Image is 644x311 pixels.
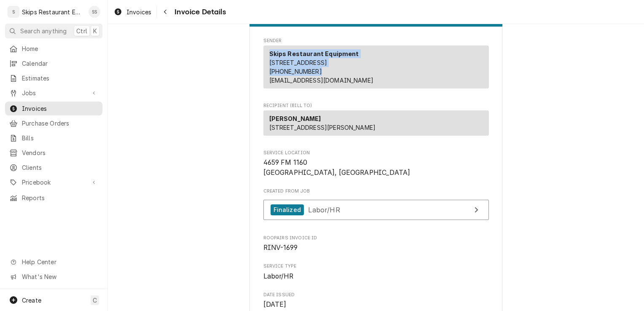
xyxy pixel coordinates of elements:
span: Calendar [22,59,98,68]
span: What's New [22,272,97,281]
div: Invoice Recipient [263,102,489,139]
a: View Job [263,200,489,220]
span: [STREET_ADDRESS][PERSON_NAME] [269,124,376,131]
a: Go to Pricebook [5,175,102,189]
div: Invoice Sender [263,38,489,92]
span: Reports [22,193,98,202]
div: Skips Restaurant Equipment [22,8,84,16]
a: Bills [5,131,102,145]
a: Reports [5,191,102,205]
div: Created From Job [263,188,489,224]
span: Search anything [20,27,67,35]
span: [STREET_ADDRESS] [269,59,327,66]
a: Calendar [5,56,102,70]
span: Ctrl [76,27,87,35]
div: Roopairs Invoice ID [263,235,489,253]
span: Bills [22,134,98,142]
a: Purchase Orders [5,116,102,130]
span: K [93,27,97,35]
span: Vendors [22,148,98,157]
div: SS [89,6,100,18]
a: Go to Jobs [5,86,102,100]
span: Pricebook [22,178,86,187]
span: Roopairs Invoice ID [263,235,489,241]
a: Go to Help Center [5,255,102,269]
span: Service Location [263,158,489,177]
span: Create [22,297,41,304]
span: Created From Job [263,188,489,195]
div: Skips Restaurant Equipment's Avatar [8,6,19,18]
span: 4659 FM 1160 [GEOGRAPHIC_DATA], [GEOGRAPHIC_DATA] [263,158,411,177]
a: [EMAIL_ADDRESS][DOMAIN_NAME] [269,77,373,84]
span: [DATE] [263,300,287,308]
span: Sender [263,38,489,44]
span: Labor/HR [308,205,340,214]
span: Jobs [22,88,86,97]
span: Clients [22,163,98,172]
span: Service Location [263,150,489,156]
div: Sender [263,46,489,88]
span: Date Issued [263,300,489,310]
a: Invoices [110,5,155,19]
span: Invoices [126,8,151,16]
span: RINV-1699 [263,244,298,252]
span: C [93,296,97,305]
a: Clients [5,161,102,174]
div: Finalized [271,204,304,216]
div: Sender [263,46,489,92]
span: Labor/HR [263,272,293,280]
div: Service Type [263,263,489,281]
a: [PHONE_NUMBER] [269,68,322,75]
div: Recipient (Bill To) [263,110,489,139]
a: Invoices [5,102,102,115]
a: Estimates [5,71,102,85]
a: Go to What's New [5,270,102,284]
button: Navigate back [158,5,172,19]
span: Home [22,44,98,53]
div: S [8,6,19,18]
div: Shan Skipper's Avatar [89,6,100,18]
span: Invoice Details [172,6,225,18]
a: Home [5,42,102,56]
button: Search anythingCtrlK [5,24,102,38]
div: Service Location [263,150,489,178]
span: Help Center [22,257,97,266]
span: Service Type [263,263,489,270]
span: Invoices [22,104,98,113]
span: Recipient (Bill To) [263,102,489,109]
strong: Skips Restaurant Equipment [269,50,359,57]
span: Estimates [22,74,98,83]
span: Purchase Orders [22,119,98,128]
div: Recipient (Bill To) [263,110,489,136]
div: Date Issued [263,292,489,310]
a: Vendors [5,146,102,160]
span: Roopairs Invoice ID [263,243,489,253]
span: Service Type [263,271,489,282]
strong: [PERSON_NAME] [269,115,321,122]
span: Date Issued [263,292,489,298]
